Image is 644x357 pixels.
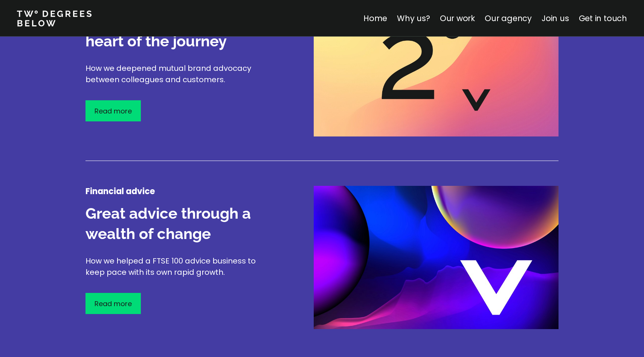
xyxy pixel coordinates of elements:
[95,106,132,116] p: Read more
[85,186,259,197] h4: Financial advice
[542,13,569,24] a: Join us
[579,13,627,24] a: Get in touch
[85,203,259,244] h3: Great advice through a wealth of change
[95,299,132,309] p: Read more
[85,63,259,85] p: How we deepened mutual brand advocacy between colleagues and customers.
[485,13,532,24] a: Our agency
[397,13,430,24] a: Why us?
[440,13,475,24] a: Our work
[85,255,259,278] p: How we helped a FTSE 100 advice business to keep pace with its own rapid growth.
[363,13,387,24] a: Home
